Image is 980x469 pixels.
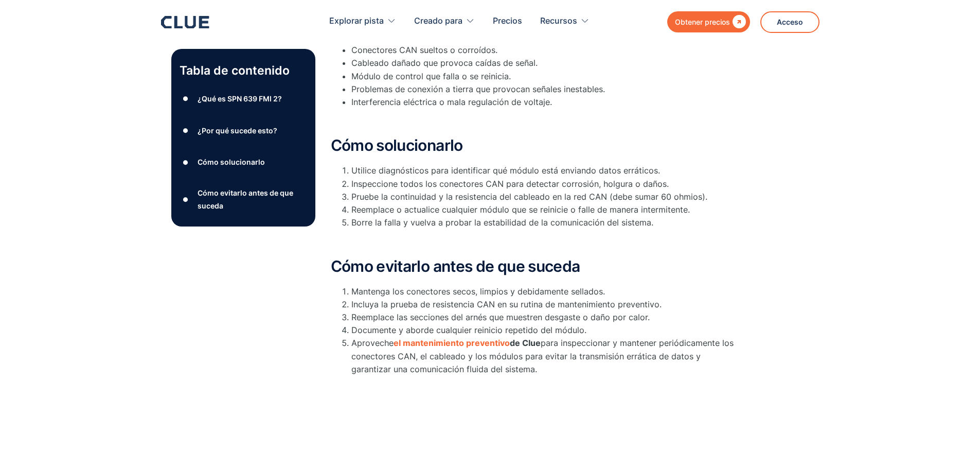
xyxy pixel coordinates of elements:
[414,15,462,26] font: Creado para
[540,15,577,26] font: Recursos
[394,338,510,348] a: el mantenimiento preventivo
[351,286,605,297] font: Mantenga los conectores secos, limpios y debidamente sellados.
[183,159,189,166] font: ●
[198,158,265,167] font: Cómo solucionarlo
[351,97,552,107] font: Interferencia eléctrica o mala regulación de voltaje.
[180,123,307,138] a: ●¿Por qué sucede esto?
[198,94,282,103] font: ¿Qué es SPN 639 FMI 2?
[733,15,746,28] font: 
[331,136,463,154] font: Cómo solucionarlo
[351,217,653,228] font: Borre la falla y vuelva a probar la estabilidad de la comunicación del sistema.
[351,338,734,374] font: para inspeccionar y mantener periódicamente los conectores CAN, el cableado y los módulos para ev...
[540,5,590,38] div: Recursos
[198,188,293,210] font: Cómo evitarlo antes de que suceda
[180,186,307,212] a: ●Cómo evitarlo antes de que suceda
[675,18,730,26] font: Obtener precios
[351,179,669,189] font: Inspeccione todos los conectores CAN para detectar corrosión, holgura o daños.
[183,95,189,103] font: ●
[351,58,538,68] font: Cableado dañado que provoca caídas de señal.
[351,312,650,322] font: Reemplace las secciones del arnés que muestren desgaste o daño por calor.
[351,325,586,335] font: Documente y aborde cualquier reinicio repetido del módulo.
[667,11,750,32] a: Obtener precios
[351,165,660,176] font: Utilice diagnósticos para identificar qué módulo está enviando datos erráticos.
[414,5,475,38] div: Creado para
[510,338,541,348] font: de Clue
[351,192,707,202] font: Pruebe la continuidad y la resistencia del cableado en la red CAN (debe sumar 60 ohmios).
[180,91,307,107] a: ●¿Qué es SPN 639 FMI 2?
[351,45,497,55] font: Conectores CAN sueltos o corroídos.
[351,84,605,94] font: Problemas de conexión a tierra que provocan señales inestables.
[351,299,662,309] font: Incluya la prueba de resistencia CAN en su rutina de mantenimiento preventivo.
[493,15,522,26] font: Precios
[180,154,307,170] a: ●Cómo solucionarlo
[329,15,384,26] font: Explorar pista
[493,5,522,38] a: Precios
[180,63,290,78] font: Tabla de contenido
[198,126,277,135] font: ¿Por qué sucede esto?
[351,71,511,81] font: Módulo de control que falla o se reinicia.
[760,11,819,33] a: Acceso
[183,127,189,134] font: ●
[351,204,690,215] font: Reemplace o actualice cualquier módulo que se reinicie o falle de manera intermitente.
[777,18,803,26] font: Acceso
[331,257,580,275] font: Cómo evitarlo antes de que suceda
[351,338,394,348] font: Aproveche
[329,5,396,38] div: Explorar pista
[183,196,189,203] font: ●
